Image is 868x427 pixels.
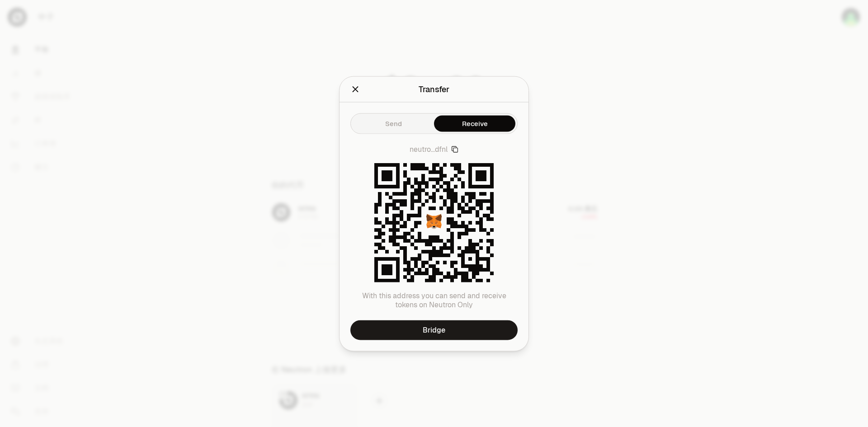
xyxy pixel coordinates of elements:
button: Close [350,83,360,95]
button: neutro...dfnl [410,145,458,154]
div: Transfer [419,83,449,95]
button: Send [353,115,434,131]
button: Receive [434,115,515,131]
span: neutro...dfnl [410,145,448,154]
a: Bridge [350,320,518,340]
p: With this address you can send and receive tokens on Neutron Only [350,291,518,309]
